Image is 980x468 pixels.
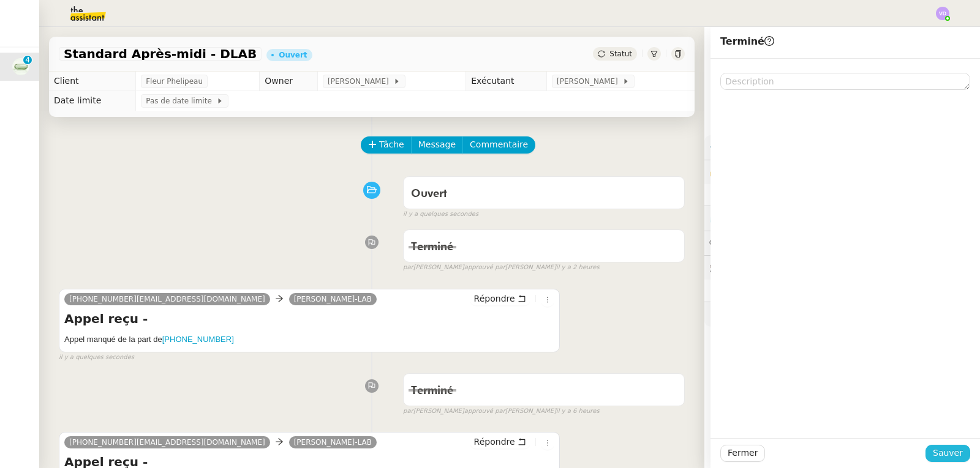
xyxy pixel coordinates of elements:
[720,35,774,47] span: Terminé
[704,160,980,184] div: 🔐Données client
[464,406,505,417] span: approuvé par
[709,309,747,319] span: 🧴
[162,335,234,344] a: [PHONE_NUMBER]
[403,262,413,273] span: par
[474,292,515,305] span: Répondre
[728,446,758,460] span: Fermer
[59,352,134,363] span: il y a quelques secondes
[556,262,600,273] span: il y a 2 heures
[361,136,412,154] button: Tâche
[609,50,632,58] span: Statut
[474,436,515,448] span: Répondre
[709,262,862,272] span: 🕵️
[289,437,377,448] a: [PERSON_NAME]-LAB
[12,58,29,75] img: 7f9b6497-4ade-4d5b-ae17-2cbe23708554
[704,302,980,326] div: 🧴Autres
[704,231,980,255] div: 💬Commentaires
[260,72,318,91] td: Owner
[328,75,393,87] span: [PERSON_NAME]
[25,56,30,67] p: 4
[418,138,456,152] span: Message
[23,56,32,64] nz-badge-sup: 4
[146,95,216,107] span: Pas de date limite
[403,406,413,417] span: par
[709,213,803,223] span: ⏲️
[403,262,600,273] small: [PERSON_NAME] [PERSON_NAME]
[466,72,547,91] td: Exécutant
[411,188,447,199] span: Ouvert
[557,75,622,87] span: [PERSON_NAME]
[146,75,203,87] span: Fleur Phelipeau
[64,333,554,346] h5: Appel manqué de la part de
[470,138,528,152] span: Commentaire
[933,446,963,460] span: Sauver
[49,91,136,111] td: Date limite
[709,165,789,179] span: 🔐
[720,445,765,462] button: Fermer
[556,406,600,417] span: il y a 6 heures
[64,310,554,327] h4: Appel reçu -
[69,295,265,303] span: [PHONE_NUMBER][EMAIL_ADDRESS][DOMAIN_NAME]
[704,256,980,280] div: 🕵️Autres demandes en cours 2
[704,135,980,159] div: ⚙️Procédures
[462,136,535,154] button: Commentaire
[925,445,970,462] button: Sauver
[279,51,307,59] div: Ouvert
[704,206,980,230] div: ⏲️Tâches 260:30
[936,7,949,20] img: svg
[709,238,788,248] span: 💬
[411,385,453,396] span: Terminé
[464,262,505,273] span: approuvé par
[69,438,265,447] span: [PHONE_NUMBER][EMAIL_ADDRESS][DOMAIN_NAME]
[403,209,478,220] span: il y a quelques secondes
[411,136,463,154] button: Message
[289,294,377,305] a: [PERSON_NAME]-LAB
[379,138,404,152] span: Tâche
[411,242,453,253] span: Terminé
[470,435,530,448] button: Répondre
[403,406,600,417] small: [PERSON_NAME] [PERSON_NAME]
[49,72,136,91] td: Client
[64,48,257,60] span: Standard Après-midi - DLAB
[470,292,530,305] button: Répondre
[709,140,773,154] span: ⚙️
